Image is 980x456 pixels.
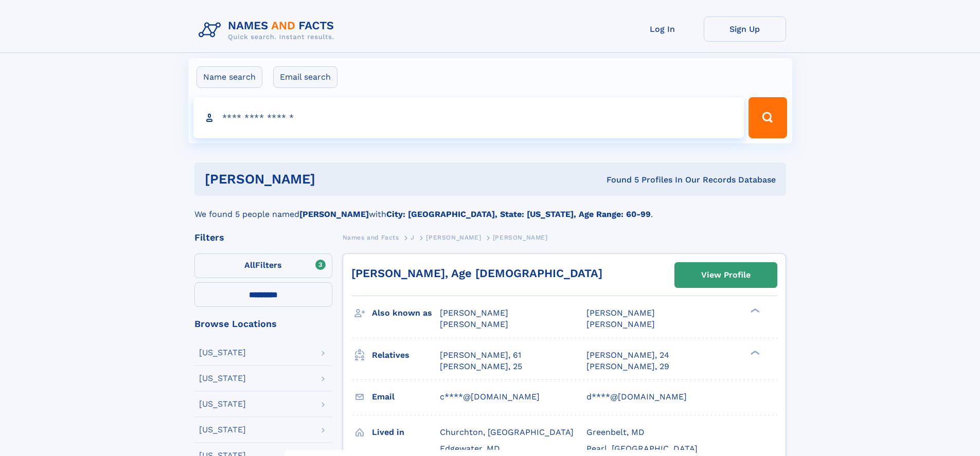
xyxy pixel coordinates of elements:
[372,304,440,322] h3: Also known as
[299,209,369,219] b: [PERSON_NAME]
[675,263,777,287] a: View Profile
[440,308,508,318] span: [PERSON_NAME]
[586,361,669,372] a: [PERSON_NAME], 29
[199,400,246,408] div: [US_STATE]
[586,308,655,318] span: [PERSON_NAME]
[194,16,343,44] img: Logo Names and Facts
[194,196,786,221] div: We found 5 people named with .
[749,97,787,138] button: Search Button
[411,231,415,244] a: J
[586,350,669,361] a: [PERSON_NAME], 24
[426,234,481,241] span: [PERSON_NAME]
[440,427,574,437] span: Churchton, [GEOGRAPHIC_DATA]
[343,231,399,244] a: Names and Facts
[411,234,415,241] span: J
[586,444,698,453] span: Pearl, [GEOGRAPHIC_DATA]
[197,66,262,88] label: Name search
[194,253,332,278] label: Filters
[372,424,440,441] h3: Lived in
[199,426,246,434] div: [US_STATE]
[586,319,655,329] span: [PERSON_NAME]
[205,173,461,186] h1: [PERSON_NAME]
[621,16,704,42] a: Log In
[440,444,500,453] span: Edgewater, MD
[704,16,786,42] a: Sign Up
[351,267,602,280] a: [PERSON_NAME], Age [DEMOGRAPHIC_DATA]
[440,361,522,372] a: [PERSON_NAME], 25
[748,307,760,314] div: ❯
[372,388,440,406] h3: Email
[386,209,651,219] b: City: [GEOGRAPHIC_DATA], State: [US_STATE], Age Range: 60-99
[586,427,645,437] span: Greenbelt, MD
[372,346,440,364] h3: Relatives
[193,97,744,138] input: search input
[273,66,337,88] label: Email search
[199,349,246,357] div: [US_STATE]
[194,233,332,242] div: Filters
[748,349,760,356] div: ❯
[701,263,751,287] div: View Profile
[244,260,255,270] span: All
[194,319,332,329] div: Browse Locations
[440,319,508,329] span: [PERSON_NAME]
[199,374,246,382] div: [US_STATE]
[493,234,548,241] span: [PERSON_NAME]
[426,231,481,244] a: [PERSON_NAME]
[461,174,776,186] div: Found 5 Profiles In Our Records Database
[440,350,521,361] a: [PERSON_NAME], 61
